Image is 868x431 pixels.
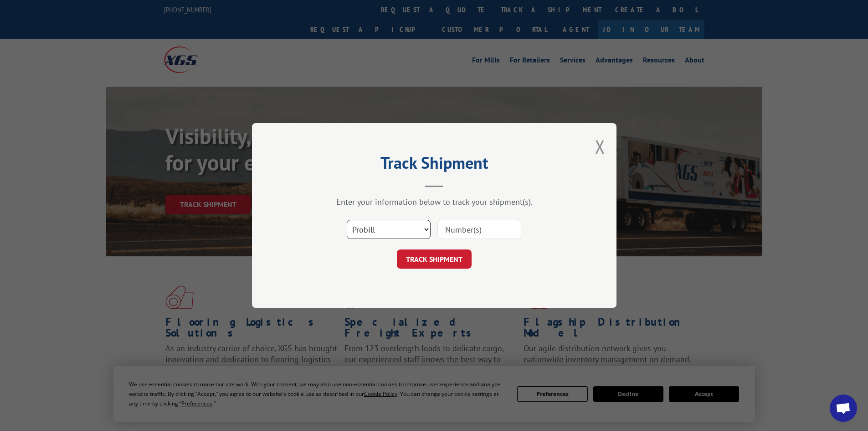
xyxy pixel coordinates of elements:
[298,156,571,174] h2: Track Shipment
[397,249,472,269] button: TRACK SHIPMENT
[830,395,857,422] div: Open chat
[437,220,521,239] input: Number(s)
[595,135,605,159] button: Close modal
[298,197,571,207] div: Enter your information below to track your shipment(s).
